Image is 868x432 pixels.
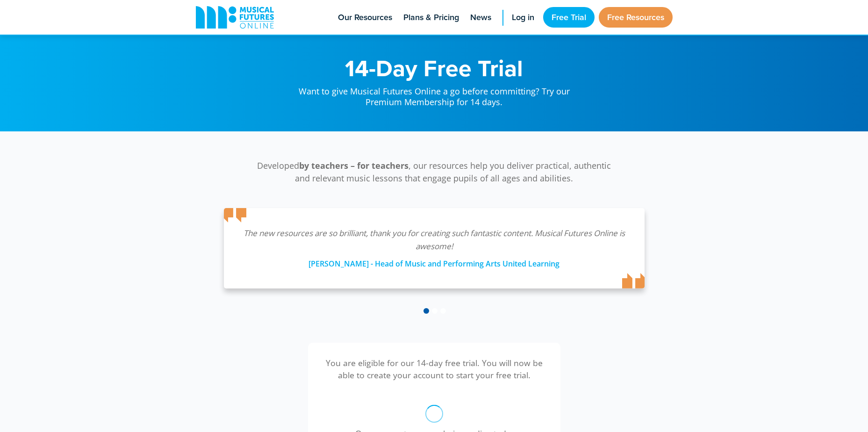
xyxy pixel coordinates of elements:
[338,11,392,24] span: Our Resources
[470,11,491,24] span: News
[289,79,579,108] p: Want to give Musical Futures Online a go before committing? Try our Premium Membership for 14 days.
[322,357,546,382] p: You are eligible for our 14-day free trial. You will now be able to create your account to start ...
[512,11,534,24] span: Log in
[289,56,579,79] h1: 14-Day Free Trial
[252,159,617,185] p: Developed , our resources help you deliver practical, authentic and relevant music lessons that e...
[403,11,459,24] span: Plans & Pricing
[599,7,673,28] a: Free Resources
[543,7,595,28] a: Free Trial
[243,227,626,253] p: The new resources are so brilliant, thank you for creating such fantastic content. Musical Future...
[299,160,409,171] strong: by teachers – for teachers
[243,253,626,270] div: [PERSON_NAME] - Head of Music and Performing Arts United Learning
